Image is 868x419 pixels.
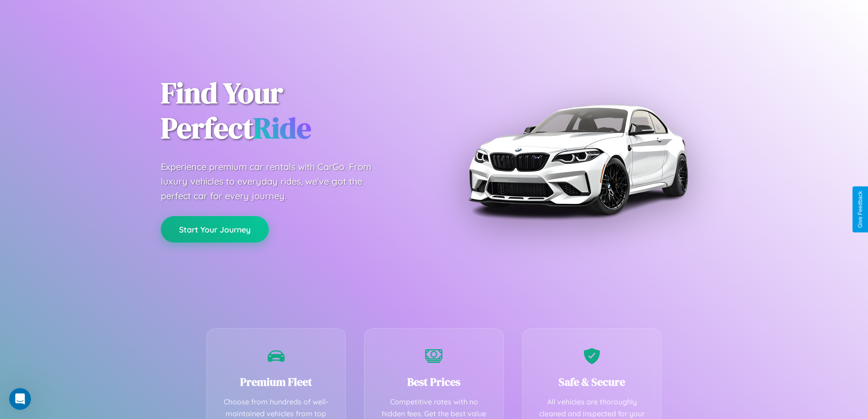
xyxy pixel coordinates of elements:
h3: Safe & Secure [536,374,648,389]
div: Give Feedback [857,191,863,228]
img: Premium BMW car rental vehicle [464,46,692,274]
iframe: Intercom live chat [9,388,31,410]
button: Start Your Journey [161,216,269,243]
h3: Premium Fleet [221,374,332,389]
h3: Best Prices [378,374,490,389]
p: Experience premium car rentals with CarGo. From luxury vehicles to everyday rides, we've got the ... [161,160,389,203]
h1: Find Your Perfect [161,76,421,146]
span: Ride [253,108,311,148]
